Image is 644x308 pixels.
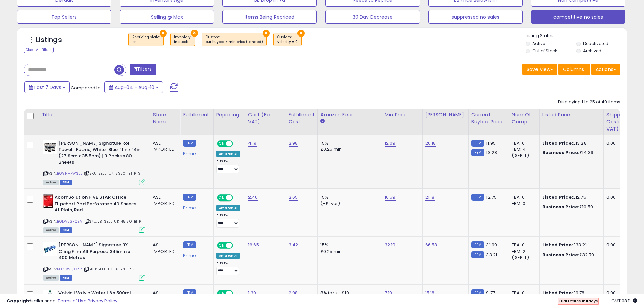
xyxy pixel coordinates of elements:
div: FBA: 0 [512,194,534,200]
b: Listed Price: [542,242,573,248]
b: Listed Price: [542,194,573,200]
div: Prime [183,148,208,157]
div: Displaying 1 to 25 of 49 items [558,99,620,105]
div: Cost (Exc. VAT) [248,111,283,125]
small: FBM [471,149,484,156]
div: Amazon AI [216,151,240,157]
span: Repricing state : [132,34,160,45]
a: 4.19 [248,140,257,147]
div: ( SFP: 1 ) [512,255,534,261]
a: 16.65 [248,242,259,248]
b: Business Price: [542,204,579,210]
div: in stock [174,40,191,44]
a: 66.58 [425,242,437,248]
label: Deactivated [583,41,609,46]
b: Listed Price: [542,140,573,146]
span: ON [218,141,226,147]
div: ASL IMPORTED [153,242,175,254]
label: Archived [583,48,601,54]
div: velocity = 0 [277,40,298,44]
span: Custom: [277,34,298,45]
a: Privacy Policy [88,298,117,304]
div: Min Price [385,111,420,118]
span: 11.95 [486,140,496,146]
div: Clear All Filters [24,47,54,53]
span: ON [218,195,226,201]
button: Items Being Repriced [222,10,317,24]
b: AcornSolution FIVE STAR Office Flipchart Pad Perforated 40 Sheets A1 Plain, Red [55,194,137,215]
span: ON [218,243,226,248]
div: Listed Price [542,111,601,118]
a: 32.19 [385,242,396,248]
button: × [191,30,198,37]
span: 12.75 [486,194,497,200]
span: OFF [232,141,242,147]
small: FBM [471,251,484,258]
button: 30 Day Decrease [325,10,420,24]
div: Amazon AI [216,253,240,259]
button: × [160,30,167,37]
div: 15% [320,242,377,248]
span: OFF [232,243,242,248]
small: FBM [471,140,484,147]
span: All listings currently available for purchase on Amazon [43,275,59,281]
small: FBM [471,194,484,201]
div: FBA: 0 [512,242,534,248]
div: FBM: 4 [512,146,534,152]
div: Title [42,111,147,118]
button: Selling @ Max [120,10,214,24]
span: Trial Expires in days [559,298,598,304]
div: ASIN: [43,242,145,280]
span: 33.21 [486,252,497,258]
a: 2.46 [248,194,258,201]
a: 2.98 [289,140,298,147]
span: All listings currently available for purchase on Amazon [43,180,59,185]
a: Terms of Use [58,298,87,304]
div: Amazon Fees [320,111,379,118]
span: Last 7 Days [34,84,61,91]
b: 8 [586,298,588,304]
div: £32.79 [542,252,598,258]
div: Preset: [216,260,240,276]
div: (+£1 var) [320,200,377,207]
span: 2025-08-18 08:11 GMT [611,298,637,304]
div: ASL IMPORTED [153,194,175,207]
img: 417UbE3MncL._SL40_.jpg [43,194,53,208]
button: Aug-04 - Aug-10 [104,81,163,93]
small: FBM [183,140,196,147]
strong: Copyright [7,298,31,304]
div: Shipping Costs (Exc. VAT) [606,111,641,133]
small: Amazon Fees. [320,118,325,124]
div: seller snap | | [7,298,117,304]
span: Custom: [206,34,263,45]
b: Business Price: [542,252,579,258]
div: FBM: 0 [512,200,534,207]
div: £0.25 min [320,146,377,152]
a: 26.18 [425,140,436,147]
button: Filters [130,64,156,75]
div: £14.39 [542,150,598,156]
button: Last 7 Days [24,81,70,93]
div: 0.00 [606,140,639,146]
span: Compared to: [71,85,102,91]
div: £33.21 [542,242,598,248]
label: Out of Stock [532,48,557,54]
img: 515x8vteCxL._SL40_.jpg [43,140,57,154]
span: | SKU: SELL-UK-33501-B1-P-3 [84,171,141,176]
div: on [132,40,160,44]
div: Store Name [153,111,177,125]
a: 2.65 [289,194,298,201]
button: Columns [558,64,590,75]
div: 0.00 [606,242,639,248]
div: FBA: 0 [512,140,534,146]
span: Aug-04 - Aug-10 [115,84,154,91]
div: cur buybox > min price (landed) [206,40,263,44]
img: 41ZYxN6n+bL._SL40_.jpg [43,242,57,256]
a: 3.42 [289,242,299,248]
div: Fulfillment Cost [289,111,315,125]
div: Fulfillment [183,111,210,118]
div: ASL IMPORTED [153,140,175,152]
span: FBM [60,180,72,185]
div: Num of Comp. [512,111,536,125]
div: £10.59 [542,204,598,210]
